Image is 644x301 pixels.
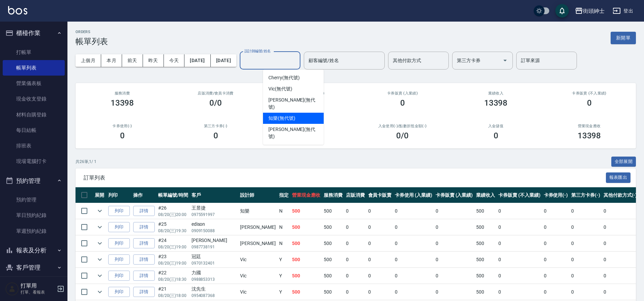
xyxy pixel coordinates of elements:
td: 0 [434,236,475,251]
td: 0 [569,252,602,268]
button: 預約管理 [3,172,65,190]
h2: 卡券使用(-) [84,124,161,128]
p: 0988853313 [192,276,237,282]
button: [DATE] [211,54,236,67]
a: 詳情 [133,238,155,249]
p: 0987738191 [192,244,237,250]
td: 500 [290,203,322,219]
th: 操作 [131,187,156,203]
a: 單日預約紀錄 [3,208,65,223]
th: 營業現金應收 [290,187,322,203]
td: 0 [393,219,434,235]
p: 08/20 (三) 19:00 [158,260,188,266]
td: 0 [602,268,639,284]
td: 0 [497,284,542,300]
th: 其他付款方式(-) [602,187,639,203]
td: 500 [474,219,497,235]
h3: 0/0 [209,98,222,108]
a: 詳情 [133,271,155,281]
a: 報表匯出 [606,174,631,181]
th: 帳單編號/時間 [156,187,190,203]
td: 0 [393,252,434,268]
td: 500 [322,219,344,235]
td: 0 [542,268,570,284]
a: 詳情 [133,206,155,216]
td: #22 [156,268,190,284]
button: 新開單 [611,32,636,44]
td: 500 [474,268,497,284]
h3: 0 [587,98,592,108]
th: 店販消費 [344,187,367,203]
td: 0 [344,203,367,219]
p: 08/20 (三) 19:00 [158,244,188,250]
p: 打單、看報表 [21,289,55,295]
button: 列印 [108,222,130,232]
td: 0 [542,236,570,251]
td: 0 [367,236,393,251]
td: 0 [344,252,367,268]
td: 0 [497,236,542,251]
img: Logo [8,6,27,15]
button: 本月 [101,54,122,67]
a: 每日結帳 [3,122,65,138]
td: 0 [497,252,542,268]
td: 0 [393,268,434,284]
span: Vic (無代號) [268,85,292,92]
td: 500 [322,284,344,300]
th: 卡券販賣 (不入業績) [497,187,542,203]
p: 0909150088 [192,228,237,234]
span: Cherry (無代號) [268,74,299,81]
label: 設計師編號/姓名 [244,49,271,54]
span: [PERSON_NAME] (無代號) [268,97,318,111]
td: 0 [602,284,639,300]
td: 0 [344,219,367,235]
h3: 0 [494,131,498,140]
td: 0 [569,203,602,219]
button: 今天 [164,54,185,67]
button: 全部展開 [611,157,636,167]
th: 設計師 [238,187,277,203]
h2: 入金儲值 [457,124,534,128]
button: expand row [95,271,105,281]
button: 列印 [108,206,130,216]
td: Vic [238,252,277,268]
td: 知樂 [238,203,277,219]
h3: 13398 [484,98,508,108]
td: 0 [569,284,602,300]
td: 0 [367,252,393,268]
td: 0 [344,268,367,284]
td: 0 [602,236,639,251]
h3: 服務消費 [84,91,161,95]
h3: 13398 [578,131,601,140]
h2: 營業現金應收 [551,124,628,128]
td: 0 [569,268,602,284]
button: expand row [95,238,105,248]
td: 500 [322,268,344,284]
th: 服務消費 [322,187,344,203]
a: 現金收支登錄 [3,91,65,107]
a: 詳情 [133,254,155,265]
td: 0 [542,252,570,268]
td: Y [277,284,290,300]
div: 冠廷 [192,253,237,260]
button: [DATE] [184,54,210,67]
div: 力國 [192,269,237,276]
h2: 卡券販賣 (入業績) [364,91,441,95]
div: edison [192,221,237,228]
td: 0 [569,219,602,235]
p: 08/20 (三) 19:30 [158,228,188,234]
a: 詳情 [133,287,155,297]
td: 0 [393,203,434,219]
td: 500 [474,236,497,251]
a: 單週預約紀錄 [3,223,65,239]
p: 0975591997 [192,212,237,218]
button: 報表匯出 [606,172,631,183]
td: 0 [569,236,602,251]
a: 排班表 [3,138,65,154]
td: 0 [367,268,393,284]
td: 0 [434,268,475,284]
td: 500 [322,236,344,251]
h3: 0 [400,98,405,108]
td: #25 [156,219,190,235]
button: 登出 [610,5,636,17]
